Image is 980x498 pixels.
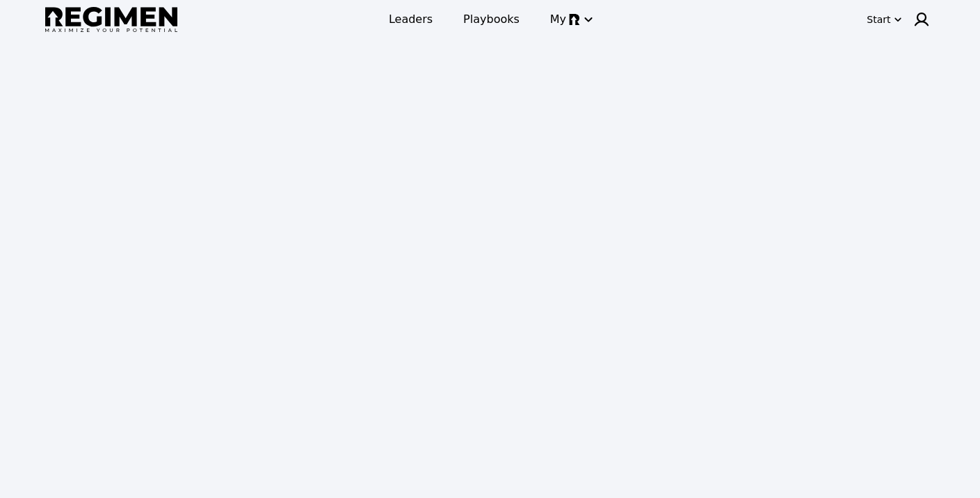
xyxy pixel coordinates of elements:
[864,8,904,31] button: Start
[455,7,528,32] a: Playbooks
[463,11,520,28] span: Playbooks
[867,13,890,26] div: Start
[913,11,930,28] img: user icon
[45,7,177,33] img: Regimen logo
[389,11,433,28] span: Leaders
[550,11,566,28] span: My
[542,7,600,32] button: My
[380,7,441,32] a: Leaders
